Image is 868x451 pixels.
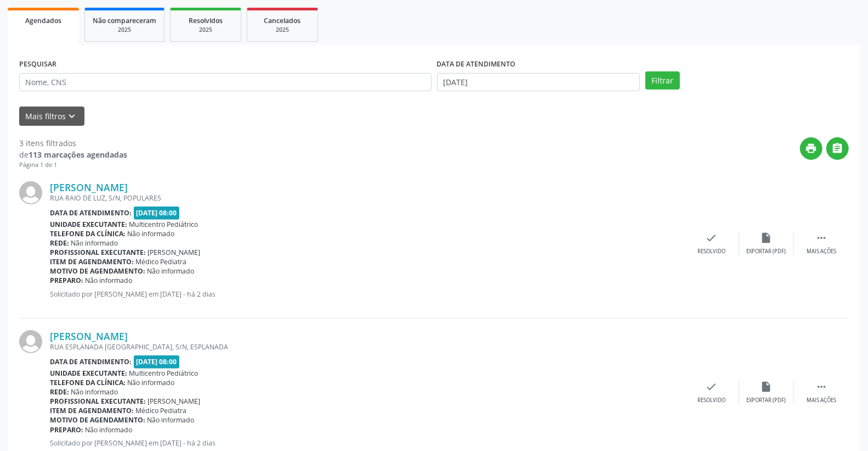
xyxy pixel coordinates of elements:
[747,397,786,404] div: Exportar (PDF)
[134,355,180,368] span: [DATE] 08:00
[50,266,145,276] b: Motivo de agendamento:
[761,232,773,244] i: insert_drive_file
[136,257,187,266] span: Médico Pediatra
[71,387,118,397] span: Não informado
[128,229,175,238] span: Não informado
[50,276,83,285] b: Preparo:
[19,107,84,126] button: Mais filtroskeyboard_arrow_down
[815,232,827,244] i: 
[93,16,156,25] span: Não compareceram
[129,220,198,229] span: Multicentro Pediátrico
[19,137,127,149] div: 3 itens filtrados
[264,16,301,25] span: Cancelados
[815,381,827,393] i: 
[19,330,42,353] img: img
[50,387,69,397] b: Rede:
[706,232,718,244] i: check
[128,378,175,387] span: Não informado
[19,149,127,160] div: de
[832,142,844,154] i: 
[189,16,223,25] span: Resolvidos
[29,149,127,160] strong: 113 marcações agendadas
[19,73,432,92] input: Nome, CNS
[697,248,725,255] div: Resolvido
[807,248,836,255] div: Mais ações
[50,369,127,378] b: Unidade executante:
[50,357,132,366] b: Data de atendimento:
[50,406,134,415] b: Item de agendamento:
[71,238,118,248] span: Não informado
[19,181,42,204] img: img
[134,207,180,219] span: [DATE] 08:00
[147,415,195,425] span: Não informado
[148,248,201,257] span: [PERSON_NAME]
[129,369,198,378] span: Multicentro Pediátrico
[437,73,640,92] input: Selecione um intervalo
[50,289,684,299] p: Solicitado por [PERSON_NAME] em [DATE] - há 2 dias
[50,238,69,248] b: Rede:
[50,220,127,229] b: Unidade executante:
[645,71,680,90] button: Filtrar
[807,397,836,404] div: Mais ações
[50,193,684,203] div: RUA RAIO DE LUZ, S/N, POPULARES
[19,160,127,170] div: Página 1 de 1
[437,56,516,73] label: DATA DE ATENDIMENTO
[50,378,126,387] b: Telefone da clínica:
[805,142,818,154] i: print
[747,248,786,255] div: Exportar (PDF)
[706,381,718,393] i: check
[50,415,145,425] b: Motivo de agendamento:
[826,137,849,160] button: 
[178,26,233,34] div: 2025
[50,438,684,448] p: Solicitado por [PERSON_NAME] em [DATE] - há 2 dias
[19,56,56,73] label: PESQUISAR
[50,257,134,266] b: Item de agendamento:
[93,26,156,34] div: 2025
[50,425,83,435] b: Preparo:
[66,110,78,123] i: keyboard_arrow_down
[136,406,187,415] span: Médico Pediatra
[86,425,133,435] span: Não informado
[25,16,61,25] span: Agendados
[50,181,128,193] a: [PERSON_NAME]
[255,26,310,34] div: 2025
[697,397,725,404] div: Resolvido
[148,397,201,406] span: [PERSON_NAME]
[50,342,684,352] div: RUA ESPLANADA [GEOGRAPHIC_DATA], S/N, ESPLANADA
[50,208,132,218] b: Data de atendimento:
[50,330,128,342] a: [PERSON_NAME]
[86,276,133,285] span: Não informado
[147,266,195,276] span: Não informado
[800,137,822,160] button: print
[50,229,126,238] b: Telefone da clínica:
[50,248,146,257] b: Profissional executante:
[50,397,146,406] b: Profissional executante:
[761,381,773,393] i: insert_drive_file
